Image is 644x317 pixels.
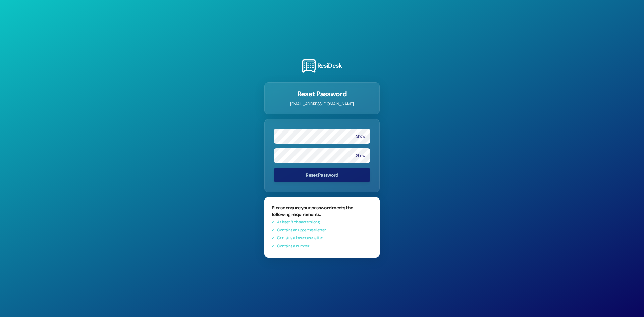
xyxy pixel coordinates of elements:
img: ResiDesk Logo [302,59,316,73]
button: Show [356,134,365,139]
h1: Reset Password [272,90,372,99]
button: Show [356,153,365,158]
p: [EMAIL_ADDRESS][DOMAIN_NAME] [272,101,372,107]
div: At least 8 characters long [272,219,372,225]
div: Contains a number [272,243,372,249]
b: Please ensure your password meets the following requirements: [272,205,353,217]
button: Reset Password [274,168,370,182]
div: Contains a lowercase letter [272,234,372,241]
div: Contains an uppercase letter [272,227,372,233]
h3: ResiDesk [317,62,342,70]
